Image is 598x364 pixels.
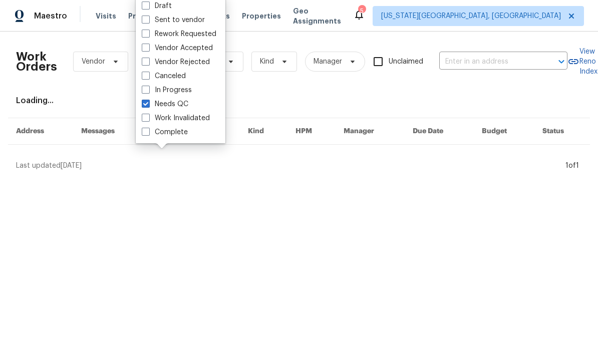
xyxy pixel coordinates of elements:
label: Vendor Rejected [142,57,210,67]
label: Complete [142,127,188,137]
span: Geo Assignments [293,6,341,26]
th: Due Date [405,118,474,145]
th: Address [8,118,73,145]
span: [DATE] [61,162,82,169]
button: Open [554,55,568,69]
span: Projects [128,11,159,21]
span: Vendor [82,57,105,67]
span: Properties [242,11,281,21]
span: [US_STATE][GEOGRAPHIC_DATA], [GEOGRAPHIC_DATA] [381,11,561,21]
label: Sent to vendor [142,15,205,25]
label: Rework Requested [142,29,216,39]
label: Work Invalidated [142,113,210,123]
input: Enter in an address [439,54,539,70]
span: Unclaimed [389,57,423,67]
th: Status [534,118,590,145]
div: 5 [358,6,365,16]
th: Manager [336,118,405,145]
div: Last updated [16,161,562,171]
th: Kind [240,118,287,145]
span: Manager [314,57,342,67]
div: 1 of 1 [565,161,579,171]
label: Canceled [142,71,186,81]
h2: Work Orders [16,52,57,72]
th: HPM [287,118,336,145]
a: View Reno Index [567,47,597,77]
span: Maestro [34,11,67,21]
div: Loading... [16,96,582,106]
th: Budget [474,118,534,145]
label: Draft [142,1,172,11]
th: Messages [73,118,147,145]
label: Needs QC [142,99,188,109]
span: Visits [96,11,116,21]
span: Kind [260,57,274,67]
label: Vendor Accepted [142,43,213,53]
label: In Progress [142,85,192,95]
